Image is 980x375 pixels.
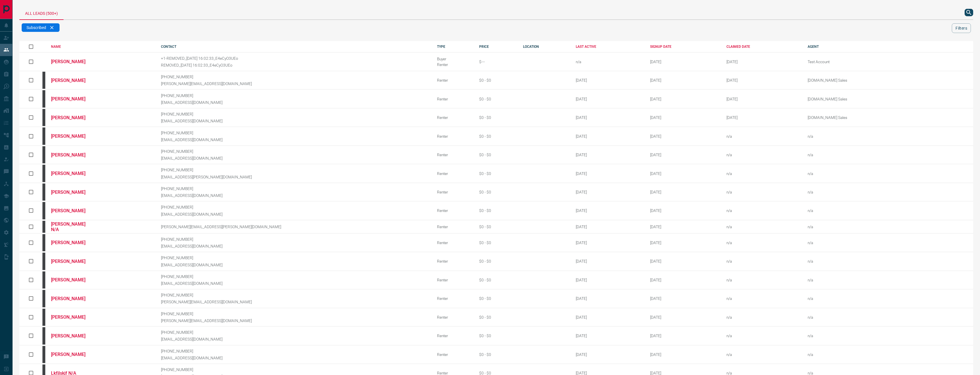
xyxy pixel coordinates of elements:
[161,131,428,135] p: [PHONE_NUMBER]
[479,115,514,120] div: $0 - $0
[161,186,428,191] p: [PHONE_NUMBER]
[437,190,471,194] div: Renter
[808,97,879,101] p: [DOMAIN_NAME] Sales
[161,137,428,142] p: [EMAIL_ADDRESS][DOMAIN_NAME]
[42,165,45,182] div: mrloft.ca
[51,296,94,301] a: [PERSON_NAME]
[437,333,471,338] div: Renter
[161,193,428,198] p: [EMAIL_ADDRESS][DOMAIN_NAME]
[576,78,642,83] div: [DATE]
[650,224,718,229] div: October 15th 2008, 9:26:23 AM
[437,45,471,49] div: TYPE
[161,349,428,353] p: [PHONE_NUMBER]
[650,278,718,282] div: October 16th 2008, 2:47:36 PM
[650,45,718,49] div: SIGNUP DATE
[479,352,514,357] div: $0 - $0
[576,259,642,263] div: [DATE]
[42,271,45,289] div: mrloft.ca
[479,45,514,49] div: PRICE
[479,224,514,229] div: $0 - $0
[51,333,94,339] a: [PERSON_NAME]
[161,367,428,372] p: [PHONE_NUMBER]
[42,109,45,126] div: mrloft.ca
[650,296,718,301] div: October 16th 2008, 2:53:28 PM
[161,224,428,229] p: [PERSON_NAME][EMAIL_ADDRESS][PERSON_NAME][DOMAIN_NAME]
[576,240,642,245] div: [DATE]
[808,278,879,282] p: n/a
[42,202,45,219] div: mrloft.ca
[726,352,799,357] div: n/a
[51,189,94,195] a: [PERSON_NAME]
[479,259,514,263] div: $0 - $0
[650,153,718,157] div: October 12th 2008, 3:01:27 PM
[161,300,428,304] p: [PERSON_NAME][EMAIL_ADDRESS][DOMAIN_NAME]
[576,224,642,229] div: [DATE]
[42,346,45,363] div: mrloft.ca
[161,274,428,279] p: [PHONE_NUMBER]
[437,62,471,67] div: Renter
[437,296,471,301] div: Renter
[576,134,642,139] div: [DATE]
[650,97,718,101] div: October 11th 2008, 5:41:37 PM
[437,153,471,157] div: Renter
[161,237,428,242] p: [PHONE_NUMBER]
[437,115,471,120] div: Renter
[42,184,45,201] div: mrloft.ca
[19,6,64,20] div: All Leads (500+)
[161,312,428,316] p: [PHONE_NUMBER]
[51,59,94,64] a: [PERSON_NAME]
[161,93,428,98] p: [PHONE_NUMBER]
[726,240,799,245] div: n/a
[726,208,799,213] div: n/a
[479,240,514,245] div: $0 - $0
[42,253,45,270] div: mrloft.ca
[161,56,428,61] p: +1-REMOVED_[DATE] 16:02:33_E4eCyO3UEo
[437,208,471,213] div: Renter
[51,115,94,120] a: [PERSON_NAME]
[161,45,428,49] div: CONTACT
[952,23,971,33] button: Filters
[161,293,428,297] p: [PHONE_NUMBER]
[51,171,94,176] a: [PERSON_NAME]
[437,97,471,101] div: Renter
[650,259,718,263] div: October 15th 2008, 9:01:48 PM
[726,97,799,101] div: February 19th 2025, 2:37:44 PM
[576,333,642,338] div: [DATE]
[808,153,879,157] p: n/a
[576,97,642,101] div: [DATE]
[161,168,428,172] p: [PHONE_NUMBER]
[726,259,799,263] div: n/a
[576,315,642,320] div: [DATE]
[576,296,642,301] div: [DATE]
[51,352,94,357] a: [PERSON_NAME]
[161,75,428,79] p: [PHONE_NUMBER]
[437,134,471,139] div: Renter
[161,256,428,260] p: [PHONE_NUMBER]
[51,314,94,320] a: [PERSON_NAME]
[42,146,45,163] div: mrloft.ca
[51,277,94,283] a: [PERSON_NAME]
[161,119,428,123] p: [EMAIL_ADDRESS][DOMAIN_NAME]
[161,149,428,154] p: [PHONE_NUMBER]
[523,45,567,49] div: LOCATION
[808,352,879,357] p: n/a
[808,78,879,83] p: [DOMAIN_NAME] Sales
[726,224,799,229] div: n/a
[42,127,45,145] div: mrloft.ca
[51,259,94,264] a: [PERSON_NAME]
[437,224,471,229] div: Renter
[576,208,642,213] div: [DATE]
[650,315,718,320] div: October 17th 2008, 10:09:07 PM
[161,356,428,360] p: [EMAIL_ADDRESS][DOMAIN_NAME]
[726,59,799,64] div: April 29th 2025, 4:45:30 PM
[726,333,799,338] div: n/a
[437,171,471,176] div: Renter
[479,134,514,139] div: $0 - $0
[42,90,45,107] div: mrloft.ca
[650,171,718,176] div: October 13th 2008, 7:44:16 PM
[51,240,94,245] a: [PERSON_NAME]
[479,315,514,320] div: $0 - $0
[42,290,45,307] div: mrloft.ca
[479,190,514,194] div: $0 - $0
[479,296,514,301] div: $0 - $0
